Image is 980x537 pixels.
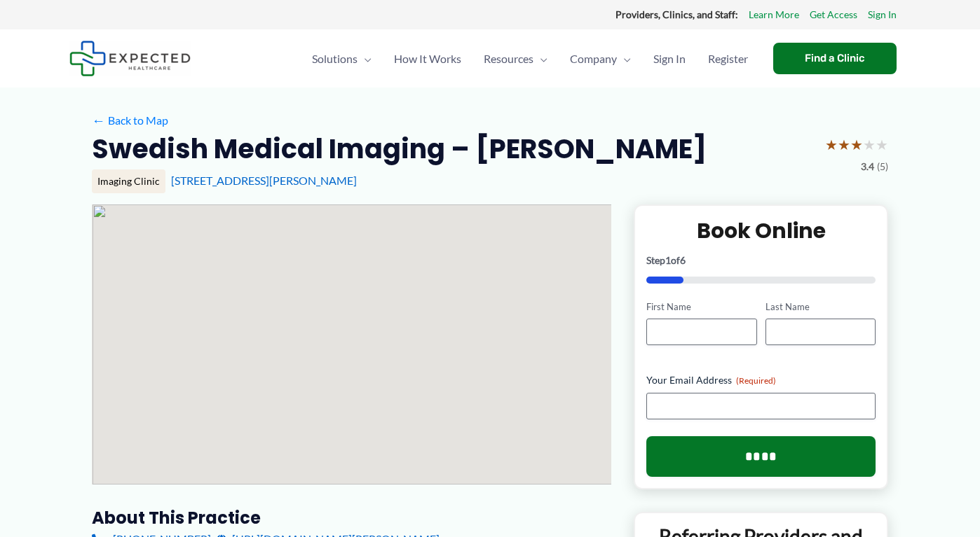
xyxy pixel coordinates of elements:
[825,132,838,158] span: ★
[92,132,707,166] h2: Swedish Medical Imaging – [PERSON_NAME]
[861,158,874,176] span: 3.4
[92,110,168,131] a: ←Back to Map
[773,43,897,74] a: Find a Clinic
[765,300,876,314] label: Last Name
[697,34,759,83] a: Register
[301,34,759,83] nav: Primary Site Navigation
[868,6,897,24] a: Sign In
[617,34,631,83] span: Menu Toggle
[749,6,799,24] a: Learn More
[877,158,888,176] span: (5)
[92,169,165,193] div: Imaging Clinic
[615,8,738,20] strong: Providers, Clinics, and Staff:
[646,217,876,244] h2: Book Online
[646,373,876,387] label: Your Email Address
[92,507,611,529] h3: About this practice
[850,132,863,158] span: ★
[680,254,686,266] span: 6
[642,34,697,83] a: Sign In
[533,34,547,83] span: Menu Toggle
[394,34,461,83] span: How It Works
[472,34,559,83] a: ResourcesMenu Toggle
[484,34,533,83] span: Resources
[646,256,876,265] p: Step of
[653,34,686,83] span: Sign In
[708,34,748,83] span: Register
[92,113,105,127] span: ←
[171,174,357,187] a: [STREET_ADDRESS][PERSON_NAME]
[383,34,472,83] a: How It Works
[559,34,642,83] a: CompanyMenu Toggle
[312,34,358,83] span: Solutions
[736,375,776,386] span: (Required)
[838,132,850,158] span: ★
[863,132,876,158] span: ★
[810,6,857,24] a: Get Access
[69,41,191,76] img: Expected Healthcare Logo - side, dark font, small
[358,34,372,83] span: Menu Toggle
[570,34,617,83] span: Company
[301,34,383,83] a: SolutionsMenu Toggle
[665,254,671,266] span: 1
[876,132,888,158] span: ★
[646,300,756,314] label: First Name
